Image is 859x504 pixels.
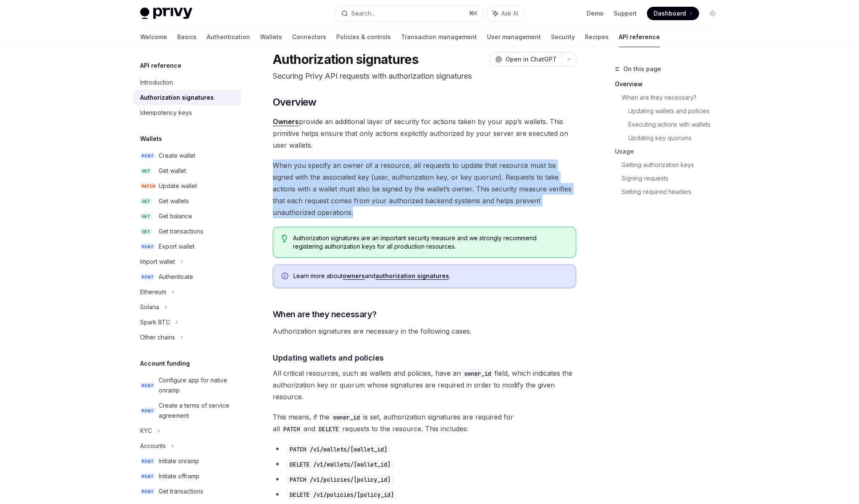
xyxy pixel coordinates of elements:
h5: Account funding [140,358,190,369]
svg: Tip [282,235,287,242]
h5: API reference [140,61,181,71]
a: User management [487,27,541,47]
a: Getting authorization keys [622,158,726,172]
a: Executing actions with wallets [628,118,726,131]
div: Authenticate [159,272,193,282]
a: Overview [615,77,726,91]
span: POST [140,382,155,389]
span: GET [140,213,152,220]
div: Create wallet [159,151,195,161]
span: POST [140,473,155,480]
button: Toggle dark mode [706,7,719,20]
a: Basics [177,27,197,47]
a: POSTCreate a terms of service agreement [133,398,241,423]
span: All critical resources, such as wallets and policies, have an field, which indicates the authoriz... [273,367,576,403]
span: When are they necessary? [273,308,377,320]
code: PATCH /v1/policies/[policy_id] [286,475,394,484]
span: Open in ChatGPT [505,55,557,64]
a: Demo [587,9,604,18]
img: light logo [140,8,192,19]
div: Authorization signatures [140,93,214,103]
span: Learn more about and . [293,272,567,280]
h1: Authorization signatures [273,52,419,67]
div: Spark BTC [140,317,170,327]
div: Export wallet [159,241,194,252]
a: Security [551,27,575,47]
span: Authorization signatures are an important security measure and we strongly recommend registering ... [293,234,567,251]
a: Signing requests [622,172,726,185]
div: Get wallet [159,166,186,176]
div: Create a terms of service agreement [159,401,236,421]
a: GETGet transactions [133,224,241,239]
a: authorization signatures [375,272,449,280]
span: Overview [273,95,316,109]
a: Dashboard [647,7,699,20]
span: Ask AI [501,9,518,18]
div: Accounts [140,441,166,451]
div: Get transactions [159,226,203,236]
div: Search... [351,8,375,19]
a: POSTInitiate onramp [133,454,241,469]
span: GET [140,228,152,235]
span: GET [140,168,152,174]
a: PATCHUpdate wallet [133,178,241,194]
a: POSTInitiate offramp [133,469,241,484]
span: POST [140,488,155,495]
code: DELETE [315,424,342,434]
span: GET [140,198,152,204]
p: Securing Privy API requests with authorization signatures [273,70,576,82]
div: Other chains [140,332,175,342]
a: Welcome [140,27,167,47]
code: DELETE /v1/policies/[policy_id] [286,490,397,499]
a: GETGet wallet [133,163,241,178]
span: POST [140,458,155,464]
div: Get balance [159,211,192,221]
a: When are they necessary? [622,91,726,104]
a: Owners [273,117,299,126]
span: This means, if the is set, authorization signatures are required for all and requests to the reso... [273,411,576,435]
a: Updating wallets and policies [628,104,726,118]
a: Connectors [292,27,326,47]
code: owner_id [461,369,495,378]
a: POSTGet transactions [133,484,241,499]
a: Policies & controls [336,27,391,47]
span: provide an additional layer of security for actions taken by your app’s wallets. This primitive h... [273,116,576,151]
span: PATCH [140,183,157,189]
span: On this page [623,64,661,74]
div: Import wallet [140,257,175,267]
div: Introduction [140,77,173,88]
span: When you specify an owner of a resource, all requests to update that resource must be signed with... [273,159,576,218]
code: owner_id [330,413,363,422]
div: KYC [140,426,152,436]
div: Configure app for native onramp [159,375,236,395]
a: Transaction management [401,27,477,47]
a: Introduction [133,75,241,90]
div: Get transactions [159,486,203,496]
div: Solana [140,302,159,312]
a: Authentication [207,27,250,47]
span: POST [140,244,155,250]
a: Setting required headers [622,185,726,199]
a: POSTExport wallet [133,239,241,254]
span: ⌘ K [469,10,478,17]
span: Authorization signatures are necessary in the following cases. [273,325,576,337]
a: GETGet balance [133,209,241,224]
svg: Info [282,273,290,281]
span: Dashboard [654,9,686,18]
a: POSTAuthenticate [133,269,241,284]
div: Initiate onramp [159,456,199,466]
a: POSTConfigure app for native onramp [133,373,241,398]
button: Open in ChatGPT [490,52,562,66]
a: Support [614,9,637,18]
a: API reference [619,27,660,47]
a: Idempotency keys [133,105,241,120]
code: PATCH [280,424,303,434]
span: POST [140,153,155,159]
h5: Wallets [140,134,162,144]
button: Ask AI [487,6,524,21]
a: Updating key quorums [628,131,726,145]
div: Update wallet [159,181,197,191]
div: Initiate offramp [159,471,199,481]
span: POST [140,408,155,414]
a: Authorization signatures [133,90,241,105]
